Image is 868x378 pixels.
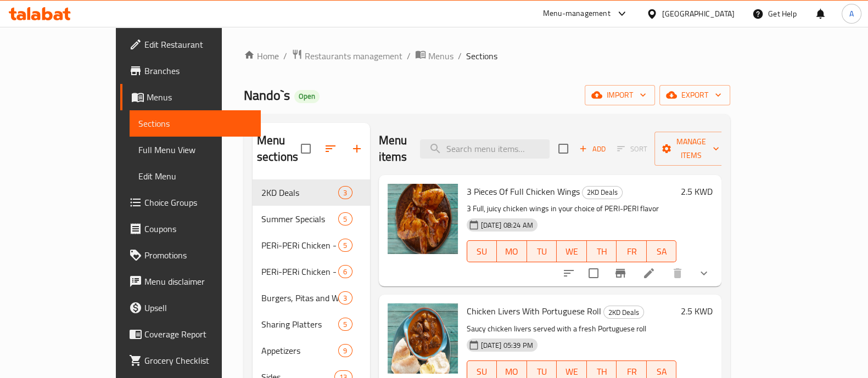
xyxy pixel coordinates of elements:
a: Edit Menu [130,163,261,189]
a: Full Menu View [130,137,261,163]
div: items [338,239,352,252]
svg: Show Choices [697,267,710,280]
span: FR [621,244,642,259]
button: FR [617,240,647,262]
a: Branches [120,58,261,84]
div: Open [294,90,320,103]
div: PERi-PERi Chicken - Off the bone [261,265,338,278]
span: Menu disclaimer [144,275,252,288]
span: Sharing Platters [261,318,338,331]
div: Sharing Platters5 [253,311,370,337]
img: Chicken Livers With Portuguese Roll [388,303,458,374]
span: SU [472,244,492,259]
span: Select all sections [294,137,317,160]
button: Add section [344,136,370,162]
span: export [668,88,721,102]
span: 3 Pieces Of Full Chicken Wings [467,183,580,200]
div: [GEOGRAPHIC_DATA] [662,8,735,20]
div: Burgers, Pitas and Wraps - Have it our way [261,291,338,304]
span: Manage items [663,135,719,162]
a: Menu disclaimer [120,268,261,295]
div: items [338,318,352,331]
a: Promotions [120,242,261,268]
span: SA [651,244,673,259]
li: / [283,49,287,63]
span: import [593,88,646,102]
span: Coupons [144,222,252,235]
button: WE [557,240,587,262]
h6: 2.5 KWD [681,184,713,199]
div: 2KD Deals3 [253,179,370,206]
div: Burgers, Pitas and Wraps - Have it our way3 [253,285,370,311]
span: Edit Menu [138,170,252,183]
span: Add item [575,140,610,157]
div: items [338,186,352,199]
span: 5 [339,240,351,251]
span: [DATE] 05:39 PM [477,340,537,351]
div: items [338,212,352,225]
span: 2KD Deals [583,186,622,199]
a: Menus [415,49,453,63]
div: items [338,265,352,278]
div: Summer Specials5 [253,206,370,232]
a: Restaurants management [292,49,402,63]
button: sort-choices [556,260,582,286]
span: PERi-PERi Chicken - On the bone [261,239,338,252]
nav: breadcrumb [244,49,730,63]
span: Chicken Livers With Portuguese Roll [467,303,601,319]
input: search [420,139,550,159]
a: Coupons [120,216,261,242]
div: Appetizers9 [253,337,370,364]
a: Home [244,49,279,63]
div: Summer Specials [261,212,338,225]
span: Upsell [144,301,252,314]
button: TH [587,240,617,262]
span: Nando`s [244,83,290,108]
span: A [849,8,854,20]
span: 5 [339,214,351,224]
a: Menus [120,84,261,110]
li: / [407,49,411,63]
div: PERi-PERi Chicken - Off the bone6 [253,258,370,285]
span: Appetizers [261,344,338,357]
a: Grocery Checklist [120,347,261,374]
button: Branch-specific-item [607,260,634,286]
h2: Menu items [379,132,407,165]
span: 5 [339,319,351,330]
span: WE [561,244,583,259]
img: 3 Pieces Of Full Chicken Wings [388,184,458,254]
button: Manage items [654,132,728,166]
span: Grocery Checklist [144,354,252,367]
button: SU [467,240,497,262]
span: Choice Groups [144,196,252,209]
a: Edit menu item [642,267,656,280]
span: [DATE] 08:24 AM [477,220,537,230]
p: Saucy chicken livers served with a fresh Portuguese roll [467,322,677,336]
span: TU [531,244,553,259]
button: TU [527,240,557,262]
span: Select to update [582,262,605,285]
div: Menu-management [543,7,611,20]
span: Branches [144,64,252,77]
div: PERi-PERi Chicken - On the bone5 [253,232,370,258]
span: Select section first [610,140,654,157]
span: 3 [339,293,351,303]
a: Sections [130,110,261,137]
button: SA [647,240,677,262]
button: import [585,85,655,105]
span: Open [294,92,320,101]
span: 3 [339,188,351,198]
span: 2KD Deals [604,306,643,319]
span: Sections [466,49,497,63]
div: 2KD Deals [603,306,644,319]
a: Choice Groups [120,189,261,216]
span: Add [578,143,607,155]
span: Coverage Report [144,328,252,341]
li: / [458,49,462,63]
span: Sort sections [317,136,344,162]
h6: 2.5 KWD [681,303,713,319]
a: Upsell [120,295,261,321]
